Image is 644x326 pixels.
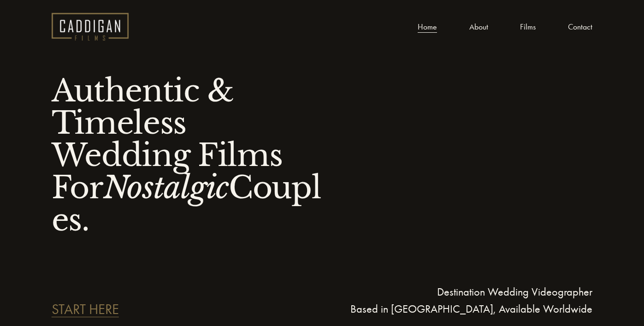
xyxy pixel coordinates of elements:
[322,284,593,317] p: Destination Wedding Videographer Based in [GEOGRAPHIC_DATA], Available Worldwide
[469,20,488,34] a: About
[568,20,592,34] a: Contact
[103,169,229,207] em: Nostalgic
[418,20,437,34] a: Home
[520,20,536,34] a: Films
[52,75,322,236] h1: Authentic & Timeless Wedding Films For Couples.
[52,13,129,41] img: Caddigan Films
[52,302,119,317] a: START HERE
